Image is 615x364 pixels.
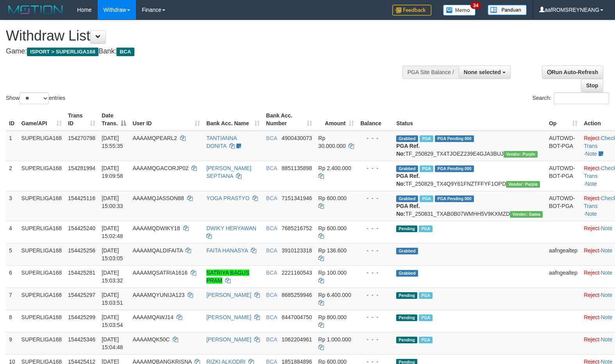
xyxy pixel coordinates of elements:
td: 2 [6,161,18,191]
span: [DATE] 15:04:48 [102,336,123,350]
a: Note [601,292,613,298]
span: 154281994 [68,165,95,171]
a: Note [601,225,613,231]
span: AAAAMQDWIKY18 [132,225,180,231]
span: AAAAMQPEARL2 [132,135,177,141]
span: 154425299 [68,314,95,320]
span: BCA [266,336,277,343]
th: ID [6,108,18,131]
span: Rp 600.000 [318,195,347,201]
a: Note [601,336,613,343]
a: [PERSON_NAME] SEPTIANA [206,165,251,179]
span: Marked by aafsoycanthlai [420,195,433,202]
span: AAAAMQK50C [132,336,170,343]
span: Vendor URL: https://trx4.1velocity.biz [506,181,540,188]
a: Reject [584,270,599,276]
span: Copy 1062204961 to clipboard [282,336,312,343]
td: SUPERLIGA168 [18,243,65,265]
a: Note [601,270,613,276]
th: User ID: activate to sort column ascending [129,108,203,131]
span: Marked by aafmaleo [420,135,433,142]
span: Marked by aafsoycanthlai [419,292,433,299]
span: AAAAMQGACORJP02 [132,165,188,171]
span: 154270798 [68,135,95,141]
label: Show entries [6,92,65,104]
img: Button%20Memo.svg [443,5,476,16]
span: Copy 3910123318 to clipboard [282,247,312,254]
span: [DATE] 15:02:48 [102,225,123,239]
span: PGA Pending [435,135,474,142]
span: 154425240 [68,225,95,231]
td: TF_250829_TX4TJOEZ239E4GJA3BUJ [393,131,546,161]
a: YOGA PRASTYO [206,195,249,201]
span: Grabbed [396,195,418,202]
span: Copy 8685259946 to clipboard [282,292,312,298]
span: 34 [470,2,481,9]
span: Pending [396,337,417,343]
div: - - - [360,164,390,172]
b: PGA Ref. No: [396,143,420,157]
img: MOTION_logo.png [6,4,65,16]
span: AAAAMQYUNIJA123 [132,292,184,298]
span: None selected [464,69,501,75]
b: PGA Ref. No: [396,203,420,217]
a: Note [585,211,597,217]
a: SATRIYA BAGUS PRAM [206,270,249,284]
span: [DATE] 15:03:51 [102,292,123,306]
td: AUTOWD-BOT-PGA [546,191,581,221]
span: Rp 600.000 [318,225,347,231]
span: [DATE] 15:03:32 [102,270,123,284]
span: Marked by aafnonsreyleab [420,165,433,172]
div: - - - [360,313,390,321]
span: BCA [266,314,277,320]
img: panduan.png [488,5,527,15]
div: - - - [360,194,390,202]
span: Marked by aafsoycanthlai [419,314,433,321]
span: Marked by aafsoycanthlai [419,337,433,343]
select: Showentries [20,92,49,104]
span: PGA Pending [435,165,474,172]
a: Reject [584,135,599,141]
a: Stop [581,79,603,92]
span: Copy 4900430073 to clipboard [282,135,312,141]
th: Status [393,108,546,131]
span: 154425281 [68,270,95,276]
span: Copy 2221160543 to clipboard [282,270,312,276]
a: [PERSON_NAME] [206,292,251,298]
td: SUPERLIGA168 [18,310,65,332]
span: Rp 136.600 [318,247,347,254]
td: SUPERLIGA168 [18,191,65,221]
th: Balance [357,108,393,131]
span: [DATE] 15:55:35 [102,135,123,149]
a: Reject [584,314,599,320]
td: 8 [6,310,18,332]
div: - - - [360,247,390,254]
span: BCA [266,247,277,254]
td: 9 [6,332,18,354]
span: [DATE] 15:00:33 [102,195,123,209]
span: Rp 800.000 [318,314,347,320]
div: - - - [360,224,390,232]
th: Bank Acc. Name: activate to sort column ascending [203,108,263,131]
td: SUPERLIGA168 [18,161,65,191]
a: Reject [584,165,599,171]
div: - - - [360,269,390,277]
span: BCA [116,48,134,56]
span: Rp 1.000.000 [318,336,351,343]
td: 4 [6,221,18,243]
span: Rp 2.400.000 [318,165,351,171]
div: - - - [360,134,390,142]
th: Op: activate to sort column ascending [546,108,581,131]
span: Copy 8447004750 to clipboard [282,314,312,320]
a: Reject [584,336,599,343]
a: [PERSON_NAME] [206,336,251,343]
a: Reject [584,195,599,201]
span: 154425297 [68,292,95,298]
th: Amount: activate to sort column ascending [315,108,358,131]
span: Copy 7685216752 to clipboard [282,225,312,231]
span: BCA [266,165,277,171]
a: TANTIANNA DONITA [206,135,237,149]
span: Vendor URL: https://trx4.1velocity.biz [504,151,538,158]
a: Reject [584,225,599,231]
span: AAAAMQJASSON88 [132,195,184,201]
